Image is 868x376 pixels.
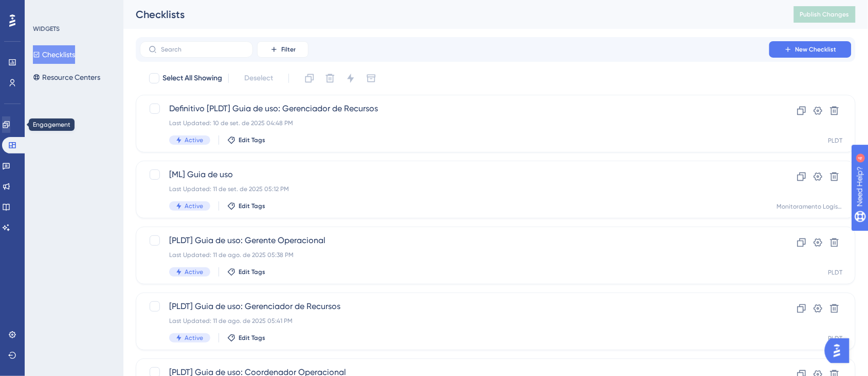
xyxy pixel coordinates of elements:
div: Diênifer diz… [8,285,197,340]
div: Last Updated: 11 de ago. de 2025 05:38 PM [169,251,740,259]
div: Monitoramento Logístico [777,202,843,211]
button: Checklists [33,45,75,64]
span: Active [185,268,203,276]
button: Edit Tags [227,334,265,342]
div: Alexandre diz… [8,118,197,159]
span: Edit Tags [239,268,265,276]
div: Alexandre diz… [8,61,197,85]
div: Já fizemos a limpeza de cachê. Não funcionou [37,118,197,151]
div: Acontece em vários [118,67,189,78]
div: PLDT [828,334,843,343]
img: Profile image for Diênifer [29,6,46,22]
div: PLDT [828,136,843,145]
button: New Checklist [769,41,852,58]
div: Um deles é o 101296 [142,91,189,111]
button: Resource Centers [33,68,100,87]
span: Edit Tags [239,202,265,210]
button: Carregar anexo [16,330,24,338]
div: Qualquer dúvida, estarei à disposição! 🤗 [16,258,160,278]
button: Filter [257,41,309,58]
span: Filter [281,45,296,54]
button: Edit Tags [227,202,265,210]
span: Edit Tags [239,334,265,342]
div: 4 [71,5,75,13]
div: Last Updated: 10 de set. de 2025 04:48 PM [169,119,740,127]
div: Obrigada, vou verificar melhor e em breve te retorno. [8,159,169,192]
h1: Diênifer [50,5,82,13]
span: New Checklist [795,45,837,54]
span: Active [185,136,203,144]
input: Search [161,46,244,53]
div: Diênifer diz… [8,193,197,216]
div: Diênifer diz… [8,159,197,193]
button: Início [161,4,180,24]
button: Edit Tags [227,136,265,144]
div: Last Updated: 11 de ago. de 2025 05:41 PM [169,317,740,325]
span: Edit Tags [239,136,265,144]
div: Fechar [180,4,199,23]
span: Need Help? [24,3,64,15]
a: artigo [107,233,129,241]
div: Você está usando "OR", mas neste caso deveria usar "AND". Esseartigoexplica melhor o uso dessas c... [8,216,169,284]
div: Ah acho que identifiquei o problema! [16,199,150,209]
span: Select All Showing [162,72,222,84]
textarea: Envie uma mensagem... [9,309,197,326]
button: Edit Tags [227,268,265,276]
a: artigo [32,292,53,300]
div: Já fizemos a limpeza de cachê. Não funcionou [45,125,189,145]
div: Last Updated: 11 de set. de 2025 05:12 PM [169,185,740,193]
button: Seletor de Gif [49,330,57,338]
button: Seletor de emoji [32,330,41,338]
div: Obrigada, vou verificar melhor e em breve te retorno. [16,165,160,185]
span: Publish Changes [800,10,849,19]
div: PLDT [828,268,843,277]
span: [PLDT] Guia de uso: Gerente Operacional [169,234,740,247]
span: [PLDT] Guia de uso: Gerenciador de Recursos [169,300,740,313]
span: Active [185,334,203,342]
span: Active [185,202,203,210]
div: Um deles é o101296 [134,85,197,117]
div: Checklists [136,7,768,22]
div: Ah acho que identifiquei o problema! [8,193,158,215]
div: WIDGETS [33,25,60,33]
span: Definitivo [PLDT] Guia de uso: Gerenciador de Recursos [169,102,740,115]
div: Esteartigotambém explica mais sobre isso. 😉 [8,285,169,318]
button: go back [7,4,26,24]
p: Ativo [50,13,67,23]
span: [ML] Guia de uso [169,168,740,181]
div: Você está usando "OR", mas neste caso deveria usar "AND". Esse explica melhor o uso dessas condiç... [16,223,160,253]
button: Deselect [235,69,282,88]
div: Acontece em vários [110,61,197,84]
span: Deselect [244,72,273,84]
div: Diênifer diz… [8,216,197,285]
iframe: UserGuiding AI Assistant Launcher [825,335,856,366]
button: Enviar mensagem… [176,326,193,343]
div: Obrigada! [16,37,160,47]
button: Start recording [65,330,74,338]
div: Alexandre diz… [8,85,197,118]
div: Este também explica mais sobre isso. 😉 [16,292,160,312]
button: Publish Changes [794,6,856,23]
